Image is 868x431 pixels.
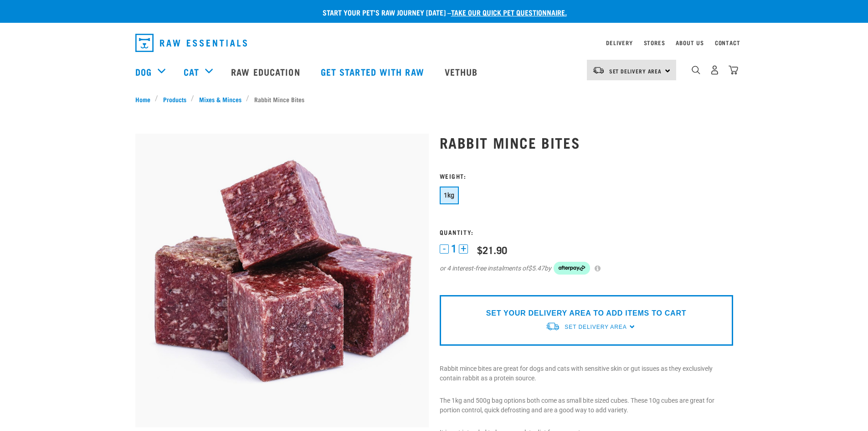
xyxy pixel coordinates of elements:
span: Set Delivery Area [609,69,662,73]
div: or 4 interest-free instalments of by [440,262,733,275]
a: About Us [676,41,704,44]
p: SET YOUR DELIVERY AREA TO ADD ITEMS TO CART [486,308,686,319]
a: Products [158,94,191,104]
span: 1 [451,244,457,254]
a: Mixes & Minces [194,94,246,104]
span: 1kg [444,192,455,199]
img: Afterpay [554,262,590,275]
nav: breadcrumbs [135,94,733,104]
nav: dropdown navigation [128,30,740,56]
button: - [440,244,449,254]
button: 1kg [440,187,459,204]
img: home-icon-1@2x.png [692,66,700,74]
a: Home [135,94,155,104]
a: Contact [715,41,740,44]
a: Raw Education [222,53,311,90]
img: Raw Essentials Logo [135,34,247,52]
p: The 1kg and 500g bag options both come as small bite sized cubes. These 10g cubes are great for p... [440,396,733,415]
img: van-moving.png [545,322,560,331]
img: home-icon@2x.png [729,65,738,75]
a: Cat [184,65,199,78]
a: Get started with Raw [312,53,436,90]
a: Delivery [606,41,632,44]
img: Whole Minced Rabbit Cubes 01 [135,134,429,427]
img: user.png [710,65,719,75]
span: $5.47 [528,264,544,273]
button: + [459,244,468,254]
a: take our quick pet questionnaire. [451,10,567,14]
h1: Rabbit Mince Bites [440,134,733,151]
p: Rabbit mince bites are great for dogs and cats with sensitive skin or gut issues as they exclusiv... [440,364,733,383]
a: Vethub [436,53,489,90]
a: Dog [135,65,152,78]
a: Stores [644,41,665,44]
span: Set Delivery Area [565,324,627,330]
h3: Quantity: [440,228,733,235]
img: van-moving.png [592,66,605,74]
div: $21.90 [477,244,507,255]
h3: Weight: [440,172,733,179]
